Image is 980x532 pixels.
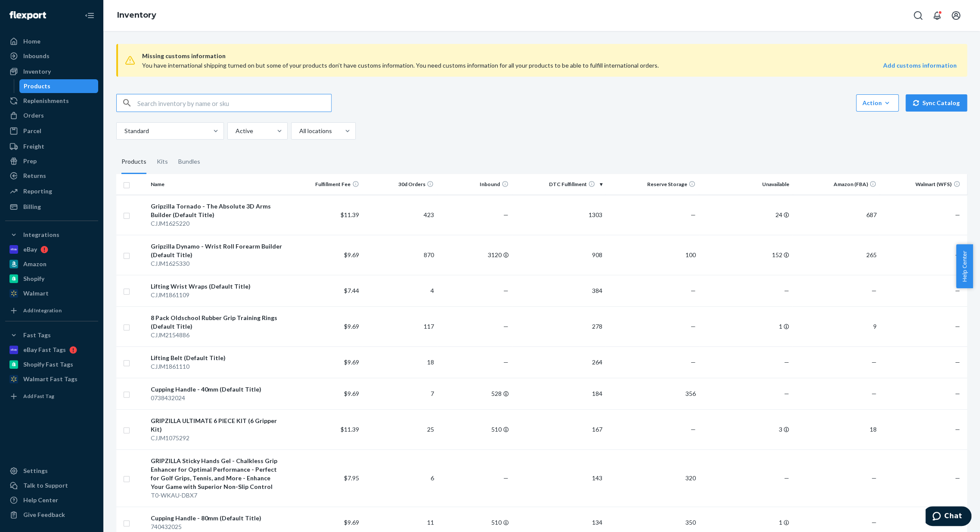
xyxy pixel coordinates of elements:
[151,219,284,228] div: CJJM1625220
[5,479,98,492] button: Talk to Support
[157,150,168,174] div: Kits
[341,426,359,433] span: $11.39
[955,251,960,258] span: —
[947,7,964,24] button: Open account menu
[5,184,98,198] a: Reporting
[871,390,876,397] span: —
[363,378,437,409] td: 7
[151,417,284,434] div: GRIPZILLA ULTIMATE 6 PIECE KIT (6 Gripper Kit)
[178,150,200,174] div: Bundles
[344,358,359,366] span: $9.69
[288,174,363,195] th: Fulfillment Fee
[5,124,98,138] a: Parcel
[151,362,284,371] div: CJJM1861110
[5,358,98,371] a: Shopify Fast Tags
[124,127,124,135] input: Standard
[151,457,284,491] div: GRIPZILLA Sticky Hands Gel - Chalkless Grip Enhancer for Optimal Performance - Perfect for Golf G...
[793,306,880,346] td: 9
[5,372,98,386] a: Walmart Fast Tags
[503,474,509,482] span: —
[699,235,792,275] td: 152
[23,67,51,76] div: Inventory
[605,378,699,409] td: 356
[344,519,359,526] span: $9.69
[23,496,58,504] div: Help Center
[956,244,973,288] button: Help Center
[5,493,98,507] a: Help Center
[363,174,437,195] th: 30d Orders
[5,169,98,183] a: Returns
[23,171,46,180] div: Returns
[690,358,695,366] span: —
[23,202,41,211] div: Billing
[880,174,967,195] th: Walmart (WFS)
[5,200,98,214] a: Billing
[23,375,78,383] div: Walmart Fast Tags
[344,390,359,397] span: $9.69
[512,174,605,195] th: DTC Fulfillment
[437,409,512,449] td: 510
[690,426,695,433] span: —
[23,274,44,283] div: Shopify
[23,187,52,196] div: Reporting
[5,389,98,403] a: Add Fast Tag
[503,287,509,294] span: —
[235,127,236,135] input: Active
[906,94,967,112] button: Sync Catalog
[363,275,437,306] td: 4
[605,235,699,275] td: 100
[151,354,284,362] div: Lifting Belt (Default Title)
[23,37,40,46] div: Home
[5,464,98,478] a: Settings
[512,409,605,449] td: 167
[23,360,73,369] div: Shopify Fast Tags
[503,211,509,218] span: —
[5,328,98,342] button: Fast Tags
[363,409,437,449] td: 25
[23,127,41,135] div: Parcel
[151,314,284,331] div: 8 Pack Oldschool Rubber Grip Training Rings (Default Title)
[363,306,437,346] td: 117
[883,61,957,70] a: Add customs information
[5,228,98,242] button: Integrations
[344,251,359,258] span: $9.69
[690,211,695,218] span: —
[871,519,876,526] span: —
[151,514,284,523] div: Cupping Handle - 80mm (Default Title)
[23,245,37,254] div: eBay
[955,323,960,330] span: —
[871,287,876,294] span: —
[151,491,284,500] div: T0-WKAU-DBX7
[344,474,359,482] span: $7.95
[5,65,98,78] a: Inventory
[151,394,284,402] div: 0738432024
[23,96,69,105] div: Replenishments
[5,343,98,357] a: eBay Fast Tags
[117,10,156,20] a: Inventory
[151,202,284,219] div: Gripzilla Tornado - The Absolute 3D Arms Builder (Default Title)
[503,323,509,330] span: —
[23,345,66,354] div: eBay Fast Tags
[110,3,163,28] ol: breadcrumbs
[955,474,960,482] span: —
[23,157,37,165] div: Prep
[23,52,50,60] div: Inbounds
[605,449,699,507] td: 320
[5,94,98,108] a: Replenishments
[23,111,44,120] div: Orders
[151,385,284,394] div: Cupping Handle - 40mm (Default Title)
[151,331,284,339] div: CJJM2154886
[23,510,65,519] div: Give Feedback
[151,291,284,299] div: CJJM1861109
[856,94,899,112] button: Action
[5,109,98,122] a: Orders
[784,474,789,482] span: —
[5,508,98,522] button: Give Feedback
[437,235,512,275] td: 3120
[928,7,946,24] button: Open notifications
[23,331,51,339] div: Fast Tags
[437,378,512,409] td: 528
[344,323,359,330] span: $9.69
[605,174,699,195] th: Reserve Storage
